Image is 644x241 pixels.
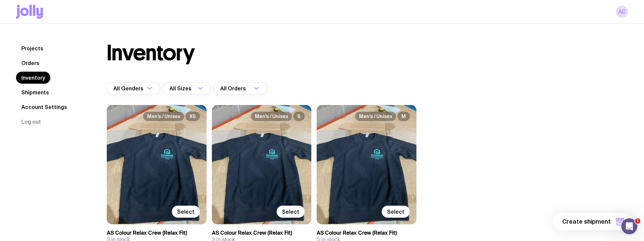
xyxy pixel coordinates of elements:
span: Create shipment [562,218,611,226]
span: All Orders [220,82,247,94]
a: Shipments [16,86,54,98]
span: S [293,112,305,121]
div: Search for option [107,82,160,94]
input: Search for option [193,82,196,94]
span: 1 [635,218,640,224]
h1: Inventory [107,42,195,64]
button: Create shipment [553,213,633,230]
a: Orders [16,57,45,69]
span: Men’s / Unisex [143,112,184,121]
span: Men’s / Unisex [355,112,396,121]
div: Search for option [214,82,267,94]
a: AC [616,6,628,18]
span: Select [177,208,195,215]
button: Log out [16,116,46,128]
a: Account Settings [16,101,72,113]
span: XS [186,112,200,121]
iframe: Intercom live chat [621,218,637,234]
span: M [397,112,410,121]
div: Search for option [163,82,211,94]
span: Select [282,208,299,215]
span: Select [387,208,404,215]
span: Men’s / Unisex [251,112,292,121]
a: Inventory [16,72,50,84]
span: All Sizes [170,82,193,94]
span: All Genders [113,82,145,94]
h3: AS Colour Relax Crew (Relax Fit) [317,230,416,236]
h3: AS Colour Relax Crew (Relax Fit) [212,230,312,236]
input: Search for option [247,82,252,94]
a: Projects [16,42,49,54]
h3: AS Colour Relax Crew (Relax Fit) [107,230,207,236]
